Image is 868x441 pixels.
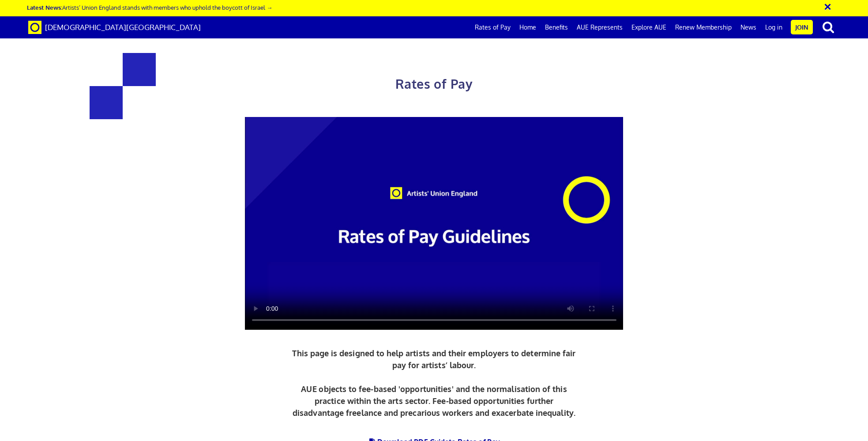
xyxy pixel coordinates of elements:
a: Join [791,20,813,34]
a: Benefits [541,16,572,38]
span: [DEMOGRAPHIC_DATA][GEOGRAPHIC_DATA] [45,23,201,32]
a: Latest News:Artists’ Union England stands with members who uphold the boycott of Israel → [27,4,272,11]
button: search [815,18,842,36]
a: Renew Membership [671,16,736,38]
a: Explore AUE [627,16,671,38]
a: Log in [761,16,787,38]
a: AUE Represents [572,16,627,38]
a: Brand [DEMOGRAPHIC_DATA][GEOGRAPHIC_DATA] [22,16,207,38]
a: Rates of Pay [470,16,515,38]
a: Home [515,16,541,38]
strong: Latest News: [27,4,62,11]
span: Rates of Pay [395,76,473,92]
a: News [736,16,761,38]
p: This page is designed to help artists and their employers to determine fair pay for artists’ labo... [290,347,578,419]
